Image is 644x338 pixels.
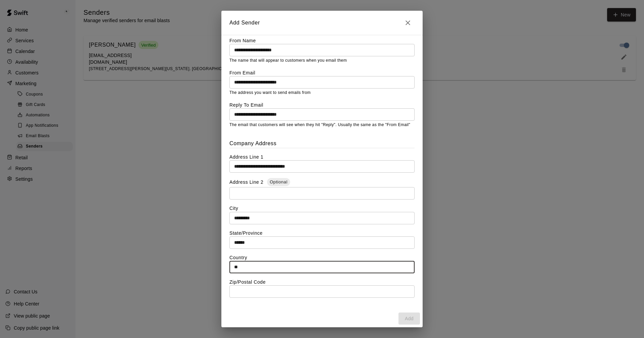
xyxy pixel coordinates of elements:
[229,178,415,187] label: Address Line 2
[229,90,415,96] p: The address you want to send emails from
[229,205,415,212] label: City
[229,279,415,285] label: Zip/Postal Code
[229,69,415,76] label: From Email
[229,154,415,160] label: Address Line 1
[229,139,415,148] h6: Company Address
[229,230,415,236] label: State/Province
[229,102,415,108] label: Reply To Email
[229,122,415,128] p: The email that customers will see when they hit "Reply". Usually the same as the "From Email"
[401,16,415,30] button: Close
[229,57,415,64] p: The name that will appear to customers when you email them
[229,254,415,261] label: Country
[221,11,423,35] h2: Add Sender
[267,179,290,185] span: Optional
[229,37,415,44] label: From Name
